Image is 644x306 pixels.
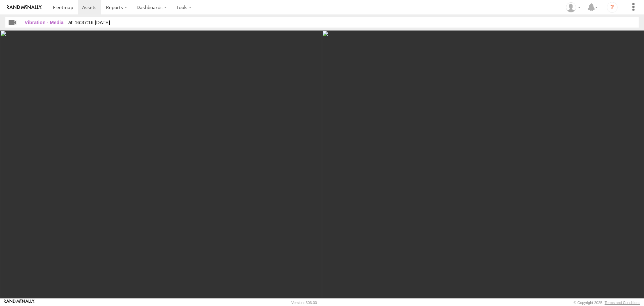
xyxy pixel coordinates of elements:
div: Roni Moreno [563,2,583,12]
i: ? [607,2,618,13]
a: Terms and Conditions [605,301,640,305]
img: rand-logo.svg [7,5,42,10]
span: 16:37:16 [DATE] [68,20,110,25]
span: Vibration - Media [25,20,64,25]
img: 357660104814041-2-1756424236.jpg [322,30,644,299]
div: Version: 306.00 [291,301,317,305]
a: Visit our Website [4,299,35,306]
div: © Copyright 2025 - [574,301,640,305]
